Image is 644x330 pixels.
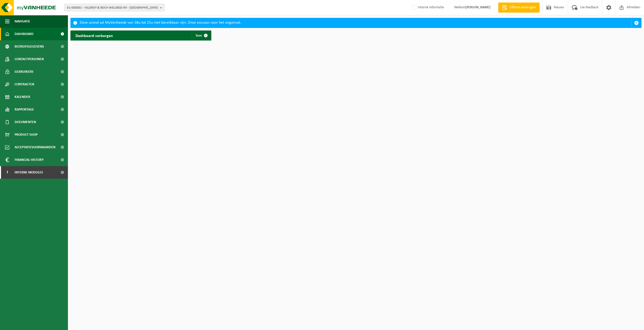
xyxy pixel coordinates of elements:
[15,91,30,103] span: Kalender
[411,4,444,11] label: Interne informatie
[15,166,43,179] span: Interne modules
[15,53,44,65] span: Contactpersonen
[465,6,491,9] strong: [PERSON_NAME]
[70,30,118,40] h2: Dashboard verborgen
[15,116,36,128] span: Documenten
[498,3,540,13] a: Offerte aanvragen
[67,4,158,12] span: 01-000001 - VILLEROY & BOCH WELLNESS NV - [GEOGRAPHIC_DATA]
[15,65,33,78] span: Gebruikers
[15,40,44,53] span: Bedrijfsgegevens
[191,30,211,41] a: Toon
[508,5,537,10] span: Offerte aanvragen
[5,166,10,179] span: I
[195,34,202,37] span: Toon
[15,103,34,116] span: Rapportage
[15,15,30,28] span: Navigatie
[64,4,165,11] button: 01-000001 - VILLEROY & BOCH WELLNESS NV - [GEOGRAPHIC_DATA]
[15,154,44,166] span: Financial History
[15,128,37,141] span: Product Shop
[80,18,631,28] div: Deze avond zal MyVanheede van 18u tot 21u niet bereikbaar zijn. Onze excuses voor het ongemak.
[15,141,55,154] span: Acceptatievoorwaarden
[15,28,33,40] span: Dashboard
[15,78,34,91] span: Contracten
